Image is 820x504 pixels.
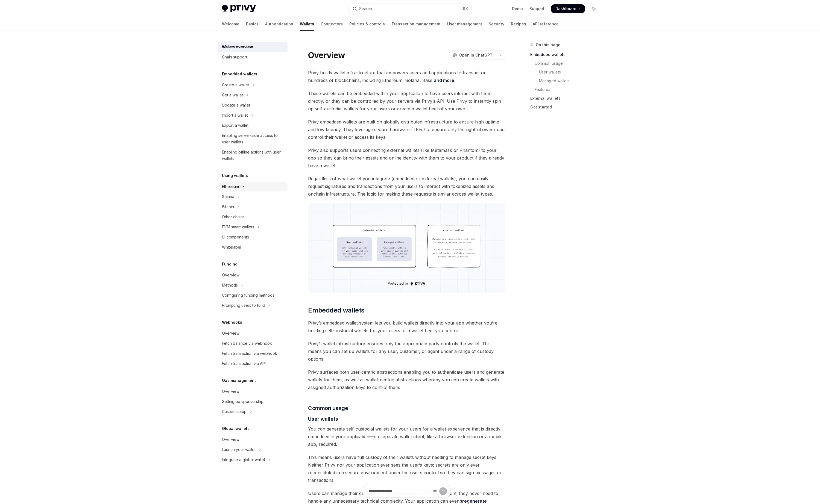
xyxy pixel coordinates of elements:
[530,103,602,111] a: Get started
[222,340,272,347] div: Fetch balance via webhook
[530,68,602,76] a: User wallets
[555,6,576,11] span: Dashboard
[222,261,238,267] h5: Funding
[308,340,505,363] span: Privy’s wallet infrastructure ensures only the appropriate party controls the wallet. This means ...
[449,51,496,60] button: Open in ChatGPT
[308,146,505,169] span: Privy also supports users connecting external wallets (like Metamask or Phantom) to your app so t...
[530,50,602,59] a: Embedded wallets
[222,319,242,326] h5: Webhooks
[359,5,374,12] div: Search...
[218,120,288,130] a: Export a wallet
[308,50,345,60] h1: Overview
[222,44,253,50] div: Wallets overview
[218,192,288,202] button: Toggle Solana section
[308,203,505,293] img: images/walletoverview.png
[218,387,288,396] a: Overview
[218,397,288,406] a: Setting up sponsorship
[222,193,234,200] div: Solana
[222,446,256,453] div: Launch your wallet
[533,17,559,31] a: API reference
[218,242,288,252] a: Whitelabel
[222,122,248,129] div: Export a wallet
[589,4,598,13] button: Toggle dark mode
[222,398,263,405] div: Setting up sponsorship
[512,6,523,11] a: Demo
[369,485,431,497] input: Ask a question...
[222,388,239,395] div: Overview
[246,17,259,31] a: Basics
[218,90,288,100] button: Toggle Get a wallet section
[222,71,257,77] h5: Embedded wallets
[447,17,482,31] a: User management
[218,131,288,147] a: Enabling server-side access to user wallets
[218,270,288,280] a: Overview
[222,5,256,13] img: light logo
[218,359,288,369] a: Fetch transaction via API
[222,204,234,210] div: Bitcoin
[439,487,447,495] button: Send message
[218,300,288,310] button: Toggle Prompting users to fund section
[300,17,314,31] a: Wallets
[222,272,239,278] div: Overview
[222,149,284,162] div: Enabling offline actions with user wallets
[529,6,544,11] a: Support
[222,425,250,432] h5: Global wallets
[218,290,288,300] a: Configuring funding methods
[218,182,288,191] button: Toggle Ethereum section
[434,78,454,83] a: and more
[218,435,288,444] a: Overview
[536,42,560,48] span: On this page
[222,360,266,367] div: Fetch transaction via API
[321,17,343,31] a: Connectors
[222,436,239,443] div: Overview
[308,368,505,391] span: Privy surfaces both user-centric abstractions enabling you to authenticate users and generate wal...
[218,232,288,242] a: UI components
[222,183,239,190] div: Ethereum
[222,92,243,98] div: Get a wallet
[308,425,505,448] span: You can generate self-custodial wallets for your users for a wallet experience that is directly e...
[511,17,526,31] a: Recipes
[218,407,288,417] button: Toggle Custom setup section
[308,319,505,334] span: Privy’s embedded wallet system lets you build wallets directly into your app whether you’re build...
[222,112,248,119] div: Import a wallet
[218,338,288,348] a: Fetch balance via webhook
[222,330,239,337] div: Overview
[218,52,288,62] a: Chain support
[459,52,493,58] span: Open in ChatGPT
[551,4,585,13] a: Dashboard
[349,4,471,14] button: Open search
[222,54,247,60] div: Chain support
[218,222,288,232] button: Toggle EVM smart wallets section
[222,456,265,463] div: Integrate a global wallet
[222,350,277,357] div: Fetch transaction via webhook
[489,17,504,31] a: Security
[218,349,288,358] a: Fetch transaction via webhook
[218,147,288,164] a: Enabling offline actions with user wallets
[218,110,288,120] button: Toggle Import a wallet section
[222,214,245,220] div: Other chains
[222,82,249,88] div: Create a wallet
[222,408,247,415] div: Custom setup
[222,302,265,309] div: Prompting users to fund
[218,80,288,90] button: Toggle Create a wallet section
[222,102,250,108] div: Update a wallet
[218,202,288,212] button: Toggle Bitcoin section
[222,17,239,31] a: Welcome
[530,59,602,68] a: Common usage
[349,17,385,31] a: Policies & controls
[218,445,288,455] button: Toggle Launch your wallet section
[218,42,288,52] a: Wallets overview
[530,85,602,94] a: Features
[308,90,505,113] span: These wallets can be embedded within your application to have users interact with them directly, ...
[530,94,602,103] a: External wallets
[222,234,249,240] div: UI components
[265,17,293,31] a: Authentication
[222,292,274,299] div: Configuring funding methods
[222,132,284,145] div: Enabling server-side access to user wallets
[462,7,468,11] span: ⌘ K
[308,453,505,484] span: This means users have full custody of their wallets without needing to manage secret keys. Neithe...
[308,415,338,423] span: User wallets
[218,328,288,338] a: Overview
[222,172,248,179] h5: Using wallets
[222,224,254,230] div: EVM smart wallets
